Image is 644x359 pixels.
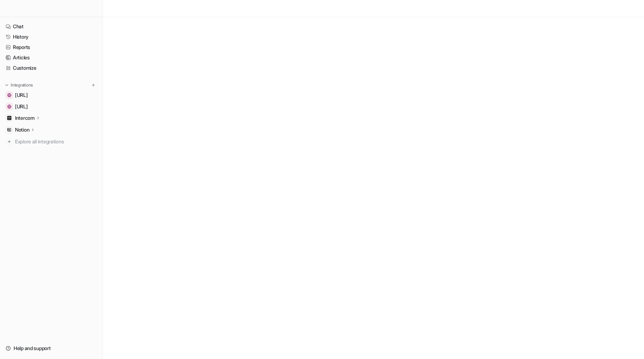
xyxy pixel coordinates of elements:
a: Explore all integrations [3,137,100,147]
p: Integrations [11,82,33,88]
a: Customize [3,63,100,73]
a: www.eesel.ai[URL] [3,102,100,112]
img: menu_add.svg [91,83,96,88]
a: docs.eesel.ai[URL] [3,90,100,100]
img: expand menu [4,83,9,88]
button: Integrations [3,82,35,89]
img: Intercom [7,116,11,120]
span: Explore all integrations [15,136,97,147]
p: Notion [15,126,29,133]
a: Help and support [3,343,100,353]
a: History [3,32,100,42]
img: explore all integrations [6,138,13,145]
a: Chat [3,21,100,31]
a: Reports [3,42,100,52]
span: [URL] [15,92,28,99]
img: www.eesel.ai [7,104,11,109]
img: Notion [7,128,11,132]
p: Intercom [15,114,35,122]
a: Articles [3,53,100,63]
span: [URL] [15,103,28,110]
img: docs.eesel.ai [7,93,11,97]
